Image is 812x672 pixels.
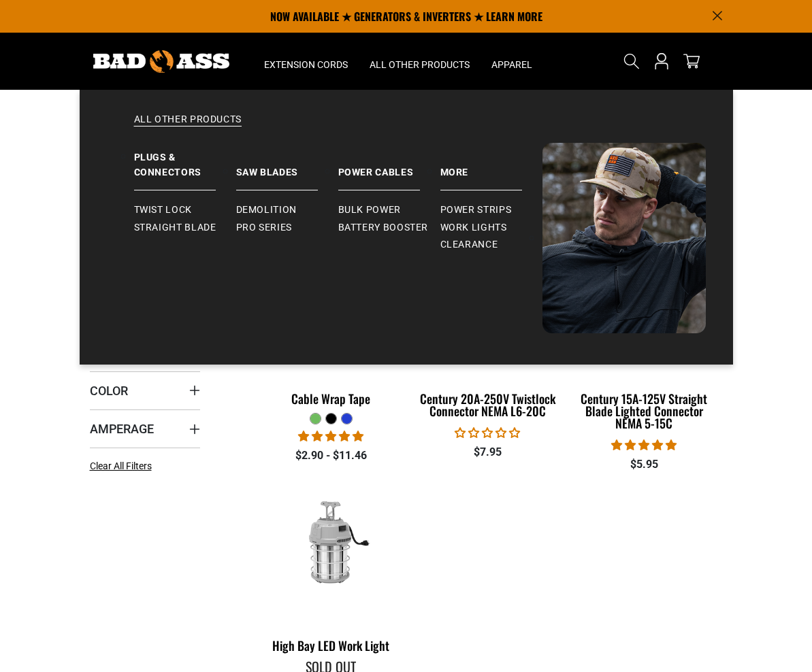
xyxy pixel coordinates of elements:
span: Work Lights [440,222,507,234]
span: 5.00 stars [298,430,363,443]
a: Pro Series [236,219,338,237]
span: Clear All Filters [90,460,152,471]
span: 0.00 stars [455,426,520,439]
a: Bulk Power [338,201,440,219]
div: $7.95 [419,444,555,460]
summary: Amperage [90,409,200,448]
a: Plugs & Connectors [134,143,236,190]
summary: Extension Cords [253,33,359,90]
span: Twist Lock [134,204,192,216]
summary: Color [90,371,200,409]
a: Saw Blades [236,143,338,190]
span: Apparel [491,58,532,71]
div: Century 20A-250V Twistlock Connector NEMA L6-20C [419,392,555,417]
span: Bulk Power [338,204,401,216]
div: High Bay LED Work Light [263,639,400,652]
a: Straight Blade [134,219,236,237]
a: More [440,143,542,190]
span: Clearance [440,239,498,251]
div: $5.95 [576,456,712,473]
img: Bad Ass Extension Cords [93,50,229,73]
a: All Other Products [107,113,706,143]
a: Twist Lock [134,201,236,219]
a: 100w | 13k High Bay LED Work Light [263,487,400,660]
span: Battery Booster [338,222,429,234]
summary: Search [621,50,643,72]
a: Clear All Filters [90,459,157,473]
span: All Other Products [370,58,470,71]
span: Extension Cords [264,58,348,71]
a: Power Strips [440,201,542,219]
img: Green [258,242,405,374]
a: Battery Booster [338,219,440,237]
summary: All Other Products [359,33,481,90]
span: Straight Blade [134,222,216,234]
a: Power Cables [338,143,440,190]
summary: Apparel [481,33,543,90]
img: 100w | 13k [258,489,405,621]
a: Demolition [236,201,338,219]
span: 5.00 stars [611,439,677,452]
div: $2.90 - $11.46 [263,448,400,464]
span: Demolition [236,204,297,216]
a: Work Lights [440,219,542,237]
span: Color [90,383,128,399]
div: Century 15A-125V Straight Blade Lighted Connector NEMA 5-15C [576,392,712,429]
img: Bad Ass Extension Cords [542,143,706,333]
span: Power Strips [440,204,512,216]
div: Cable Wrap Tape [263,392,400,405]
a: Clearance [440,236,542,254]
span: Amperage [90,421,154,437]
span: Pro Series [236,222,292,234]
